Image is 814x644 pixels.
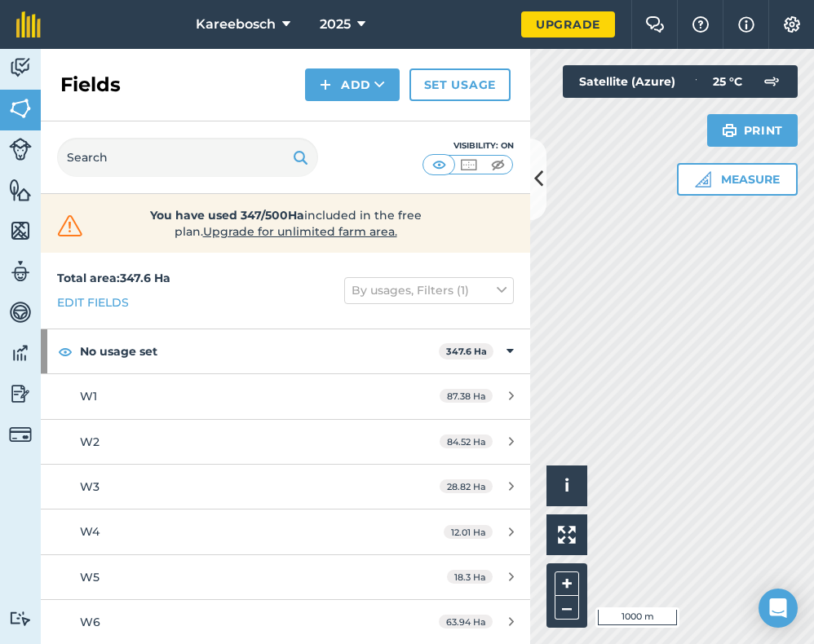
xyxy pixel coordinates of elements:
[41,555,530,599] a: W518.3 Ha
[446,346,487,357] strong: 347.6 Ha
[488,157,508,173] img: svg+xml;base64,PHN2ZyB4bWxucz0iaHR0cDovL3d3dy53My5vcmcvMjAwMC9zdmciIHdpZHRoPSI1MCIgaGVpZ2h0PSI0MC...
[447,570,493,584] span: 18.3 Ha
[41,509,530,554] a: W412.01 Ha
[344,277,514,303] button: By usages, Filters (1)
[60,72,121,98] h2: Fields
[57,293,129,311] a: Edit fields
[54,214,86,238] img: svg+xml;base64,PHN2ZyB4bWxucz0iaHR0cDovL3d3dy53My5vcmcvMjAwMC9zdmciIHdpZHRoPSIzMiIgaGVpZ2h0PSIzMC...
[782,16,802,33] img: A cog icon
[697,65,798,98] button: 25 °C
[713,65,742,98] span: 25 ° C
[558,526,576,544] img: Four arrows, one pointing top left, one top right, one bottom right and the last bottom left
[320,75,331,95] img: svg+xml;base64,PHN2ZyB4bWxucz0iaHR0cDovL3d3dy53My5vcmcvMjAwMC9zdmciIHdpZHRoPSIxNCIgaGVpZ2h0PSIyNC...
[41,374,530,418] a: W187.38 Ha
[563,65,719,98] button: Satellite (Azure)
[722,121,737,140] img: svg+xml;base64,PHN2ZyB4bWxucz0iaHR0cDovL3d3dy53My5vcmcvMjAwMC9zdmciIHdpZHRoPSIxOSIgaGVpZ2h0PSIyNC...
[645,16,665,33] img: Two speech bubbles overlapping with the left bubble in the forefront
[440,434,493,448] span: 84.52 Ha
[546,465,587,506] button: i
[555,596,579,620] button: –
[54,207,517,240] a: You have used 347/500Haincluded in the free plan.Upgrade for unlimited farm area.
[41,329,530,373] div: No usage set347.6 Ha
[440,389,493,403] span: 87.38 Ha
[9,96,32,121] img: svg+xml;base64,PHN2ZyB4bWxucz0iaHR0cDovL3d3dy53My5vcmcvMjAwMC9zdmciIHdpZHRoPSI1NiIgaGVpZ2h0PSI2MC...
[80,479,100,494] span: W3
[57,138,318,177] input: Search
[691,16,710,33] img: A question mark icon
[58,342,73,361] img: svg+xml;base64,PHN2ZyB4bWxucz0iaHR0cDovL3d3dy53My5vcmcvMjAwMC9zdmciIHdpZHRoPSIxOCIgaGVpZ2h0PSIyNC...
[9,138,32,161] img: svg+xml;base64,PD94bWwgdmVyc2lvbj0iMS4wIiBlbmNvZGluZz0idXRmLTgiPz4KPCEtLSBHZW5lcmF0b3I6IEFkb2JlIE...
[9,382,32,406] img: svg+xml;base64,PD94bWwgdmVyc2lvbj0iMS4wIiBlbmNvZGluZz0idXRmLTgiPz4KPCEtLSBHZW5lcmF0b3I6IEFkb2JlIE...
[9,55,32,80] img: svg+xml;base64,PD94bWwgdmVyc2lvbj0iMS4wIiBlbmNvZGluZz0idXRmLTgiPz4KPCEtLSBHZW5lcmF0b3I6IEFkb2JlIE...
[458,157,479,173] img: svg+xml;base64,PHN2ZyB4bWxucz0iaHR0cDovL3d3dy53My5vcmcvMjAwMC9zdmciIHdpZHRoPSI1MCIgaGVpZ2h0PSI0MC...
[80,615,100,629] span: W6
[9,178,32,202] img: svg+xml;base64,PHN2ZyB4bWxucz0iaHR0cDovL3d3dy53My5vcmcvMjAwMC9zdmciIHdpZHRoPSI1NiIgaGVpZ2h0PSI2MC...
[196,15,276,34] span: Kareebosch
[80,524,100,539] span: W4
[9,341,32,365] img: svg+xml;base64,PD94bWwgdmVyc2lvbj0iMS4wIiBlbmNvZGluZz0idXRmLTgiPz4KPCEtLSBHZW5lcmF0b3I6IEFkb2JlIE...
[9,218,32,243] img: svg+xml;base64,PHN2ZyB4bWxucz0iaHR0cDovL3d3dy53My5vcmcvMjAwMC9zdmciIHdpZHRoPSI1NiIgaGVpZ2h0PSI2MC...
[80,434,100,449] span: W2
[203,224,397,239] span: Upgrade for unlimited farm area.
[150,208,304,223] strong: You have used 347/500Ha
[57,271,170,285] strong: Total area : 347.6 Ha
[429,157,449,173] img: svg+xml;base64,PHN2ZyB4bWxucz0iaHR0cDovL3d3dy53My5vcmcvMjAwMC9zdmciIHdpZHRoPSI1MCIgaGVpZ2h0PSI0MC...
[422,139,514,152] div: Visibility: On
[16,11,41,37] img: fieldmargin Logo
[293,148,308,167] img: svg+xml;base64,PHN2ZyB4bWxucz0iaHR0cDovL3d3dy53My5vcmcvMjAwMC9zdmciIHdpZHRoPSIxOSIgaGVpZ2h0PSIyNC...
[9,259,32,284] img: svg+xml;base64,PD94bWwgdmVyc2lvbj0iMS4wIiBlbmNvZGluZz0idXRmLTgiPz4KPCEtLSBHZW5lcmF0b3I6IEFkb2JlIE...
[738,15,754,34] img: svg+xml;base64,PHN2ZyB4bWxucz0iaHR0cDovL3d3dy53My5vcmcvMjAwMC9zdmciIHdpZHRoPSIxNyIgaGVpZ2h0PSIxNy...
[41,465,530,509] a: W328.82 Ha
[444,525,493,539] span: 12.01 Ha
[305,68,400,101] button: Add
[41,600,530,644] a: W663.94 Ha
[439,615,493,629] span: 63.94 Ha
[409,68,511,101] a: Set usage
[759,589,798,628] div: Open Intercom Messenger
[440,479,493,493] span: 28.82 Ha
[80,570,100,584] span: W5
[320,15,351,34] span: 2025
[695,171,711,187] img: Ruler icon
[555,571,579,596] button: +
[9,300,32,324] img: svg+xml;base64,PD94bWwgdmVyc2lvbj0iMS4wIiBlbmNvZGluZz0idXRmLTgiPz4KPCEtLSBHZW5lcmF0b3I6IEFkb2JlIE...
[521,11,615,37] a: Upgrade
[80,329,439,373] strong: No usage set
[41,420,530,464] a: W284.52 Ha
[564,475,569,496] span: i
[755,65,788,98] img: svg+xml;base64,PD94bWwgdmVyc2lvbj0iMS4wIiBlbmNvZGluZz0idXRmLTgiPz4KPCEtLSBHZW5lcmF0b3I6IEFkb2JlIE...
[112,207,459,240] span: included in the free plan .
[677,163,798,196] button: Measure
[9,423,32,446] img: svg+xml;base64,PD94bWwgdmVyc2lvbj0iMS4wIiBlbmNvZGluZz0idXRmLTgiPz4KPCEtLSBHZW5lcmF0b3I6IEFkb2JlIE...
[80,389,97,404] span: W1
[707,114,799,147] button: Print
[9,611,32,626] img: svg+xml;base64,PD94bWwgdmVyc2lvbj0iMS4wIiBlbmNvZGluZz0idXRmLTgiPz4KPCEtLSBHZW5lcmF0b3I6IEFkb2JlIE...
